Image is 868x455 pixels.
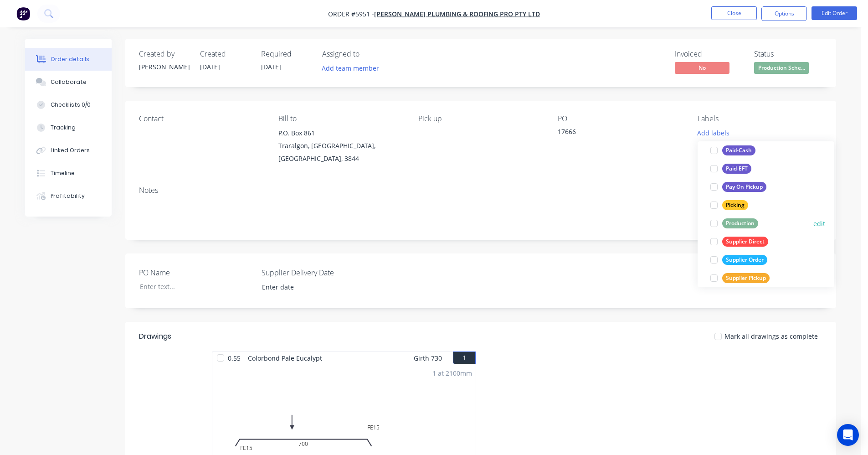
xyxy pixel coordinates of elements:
[278,140,403,165] div: Traralgon, [GEOGRAPHIC_DATA], [GEOGRAPHIC_DATA], 3844
[261,62,281,71] span: [DATE]
[139,267,253,278] label: PO Name
[813,219,825,228] button: edit
[25,71,112,93] button: Collaborate
[812,6,857,20] button: Edit Order
[374,10,540,18] a: [PERSON_NAME] PLUMBING & ROOFING PRO PTY LTD
[707,235,772,248] button: Supplier Direct
[837,424,859,446] div: Open Intercom Messenger
[722,200,748,210] div: Picking
[414,352,442,365] span: Girth 730
[418,114,543,123] div: Pick up
[322,50,413,58] div: Assigned to
[707,144,759,157] button: Paid-Cash
[244,352,326,365] span: Colorbond Pale Eucalypt
[139,50,189,58] div: Created by
[722,218,758,228] div: Production
[51,78,87,86] div: Collaborate
[25,139,112,162] button: Linked Orders
[328,10,374,18] span: Order #5951 -
[754,62,809,73] span: Production Sche...
[16,7,30,21] img: Factory
[278,127,403,165] div: P.O. Box 861Traralgon, [GEOGRAPHIC_DATA], [GEOGRAPHIC_DATA], 3844
[558,114,683,123] div: PO
[707,217,762,230] button: Production
[675,62,729,73] span: No
[262,267,375,278] label: Supplier Delivery Date
[51,169,75,177] div: Timeline
[278,114,403,123] div: Bill to
[707,272,773,284] button: Supplier Pickup
[25,93,112,116] button: Checklists 0/0
[51,124,76,132] div: Tracking
[722,164,751,174] div: Paid-EFT
[724,331,818,341] span: Mark all drawings as complete
[698,114,822,123] div: Labels
[139,114,264,123] div: Contact
[453,352,476,364] button: 1
[51,192,85,200] div: Profitability
[139,62,189,72] div: [PERSON_NAME]
[711,6,757,20] button: Close
[722,145,755,155] div: Paid-Cash
[25,48,112,71] button: Order details
[25,162,112,185] button: Timeline
[261,50,311,58] div: Required
[707,253,771,266] button: Supplier Order
[432,368,472,378] div: 1 at 2100mm
[722,255,767,265] div: Supplier Order
[200,50,250,58] div: Created
[51,146,90,155] div: Linked Orders
[675,50,743,58] div: Invoiced
[322,62,384,74] button: Add team member
[51,55,89,63] div: Order details
[707,181,770,193] button: Pay On Pickup
[256,280,369,294] input: Enter date
[754,62,809,76] button: Production Sche...
[139,186,822,195] div: Notes
[139,331,171,342] div: Drawings
[224,352,244,365] span: 0.55
[317,62,384,74] button: Add team member
[761,6,807,21] button: Options
[722,237,768,247] div: Supplier Direct
[200,62,220,71] span: [DATE]
[692,127,734,139] button: Add labels
[278,127,403,140] div: P.O. Box 861
[558,127,672,140] div: 17666
[722,273,770,283] div: Supplier Pickup
[25,185,112,207] button: Profitability
[25,116,112,139] button: Tracking
[722,182,766,192] div: Pay On Pickup
[707,162,755,175] button: Paid-EFT
[707,199,752,212] button: Picking
[51,101,91,109] div: Checklists 0/0
[754,50,822,58] div: Status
